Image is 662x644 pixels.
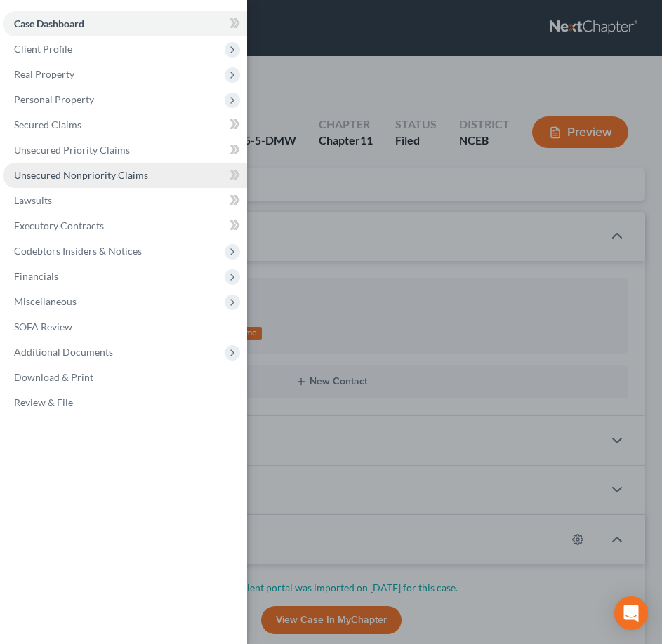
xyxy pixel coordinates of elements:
[3,137,247,163] a: Unsecured Priority Claims
[14,119,81,130] span: Secured Claims
[14,68,74,80] span: Real Property
[3,365,247,390] a: Download & Print
[14,220,104,232] span: Executory Contracts
[3,390,247,415] a: Review & File
[14,396,73,408] span: Review & File
[14,43,72,55] span: Client Profile
[3,213,247,239] a: Executory Contracts
[3,163,247,188] a: Unsecured Nonpriority Claims
[14,169,148,181] span: Unsecured Nonpriority Claims
[614,596,648,630] div: Open Intercom Messenger
[14,346,113,358] span: Additional Documents
[14,321,72,333] span: SOFA Review
[14,144,130,156] span: Unsecured Priority Claims
[14,270,58,282] span: Financials
[14,194,52,206] span: Lawsuits
[3,188,247,213] a: Lawsuits
[14,18,84,29] span: Case Dashboard
[3,112,247,137] a: Secured Claims
[14,93,94,105] span: Personal Property
[14,245,142,257] span: Codebtors Insiders & Notices
[3,314,247,340] a: SOFA Review
[14,371,93,383] span: Download & Print
[14,295,77,307] span: Miscellaneous
[3,11,247,36] a: Case Dashboard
